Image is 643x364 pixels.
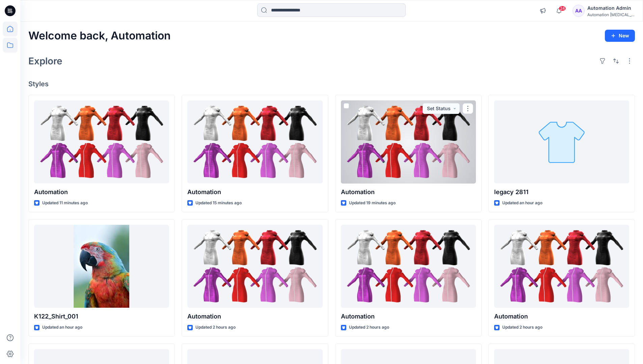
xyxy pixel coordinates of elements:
[587,12,635,17] div: Automation [MEDICAL_DATA]...
[502,324,542,331] p: Updated 2 hours ago
[605,30,635,42] button: New
[187,312,322,321] p: Automation
[195,324,236,331] p: Updated 2 hours ago
[341,187,476,197] p: Automation
[494,100,629,184] a: legacy 2811
[195,200,242,207] p: Updated 15 minutes ago
[34,225,169,308] a: K122_Shirt_001
[341,100,476,184] a: Automation
[572,5,585,17] div: AA
[187,187,322,197] p: Automation
[559,6,566,11] span: 24
[349,200,396,207] p: Updated 19 minutes ago
[28,56,62,66] h2: Explore
[187,100,322,184] a: Automation
[187,225,322,308] a: Automation
[42,200,88,207] p: Updated 11 minutes ago
[341,225,476,308] a: Automation
[502,200,542,207] p: Updated an hour ago
[34,187,169,197] p: Automation
[34,100,169,184] a: Automation
[494,225,629,308] a: Automation
[34,312,169,321] p: K122_Shirt_001
[28,30,171,42] h2: Welcome back, Automation
[28,80,635,88] h4: Styles
[494,187,629,197] p: legacy 2811
[349,324,389,331] p: Updated 2 hours ago
[587,4,635,12] div: Automation Admin
[341,312,476,321] p: Automation
[42,324,82,331] p: Updated an hour ago
[494,312,629,321] p: Automation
